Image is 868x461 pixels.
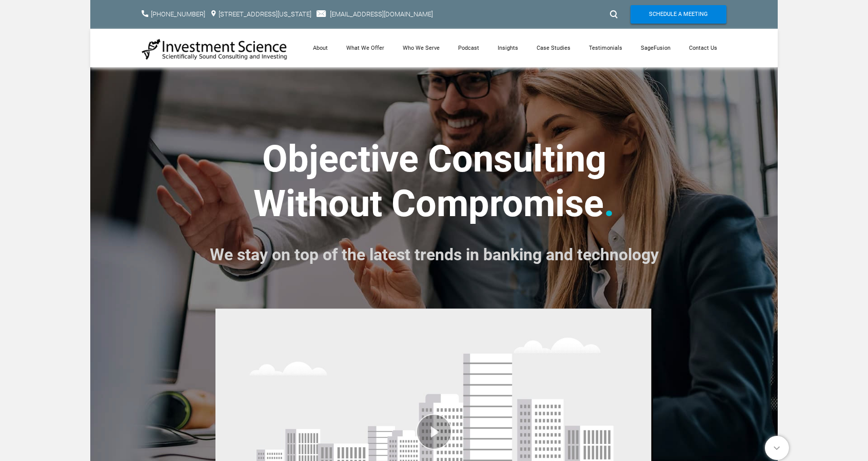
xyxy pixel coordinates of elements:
a: [STREET_ADDRESS][US_STATE]​ [219,10,311,18]
a: [EMAIL_ADDRESS][DOMAIN_NAME] [330,10,433,18]
a: Who We Serve [393,29,449,67]
font: We stay on top of the latest trends in banking and technology [210,245,659,264]
font: . [604,182,615,225]
strong: ​Objective Consulting ​Without Compromise [253,137,606,225]
a: Testimonials [580,29,632,67]
img: Investment Science | NYC Consulting Services [142,38,288,61]
a: Contact Us [680,29,726,67]
span: Schedule A Meeting [649,5,708,24]
a: SageFusion [632,29,680,67]
a: About [304,29,337,67]
a: Schedule A Meeting [630,5,726,24]
a: [PHONE_NUMBER] [151,10,205,18]
a: Insights [488,29,527,67]
a: What We Offer [337,29,393,67]
a: Case Studies [527,29,580,67]
a: Podcast [449,29,488,67]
